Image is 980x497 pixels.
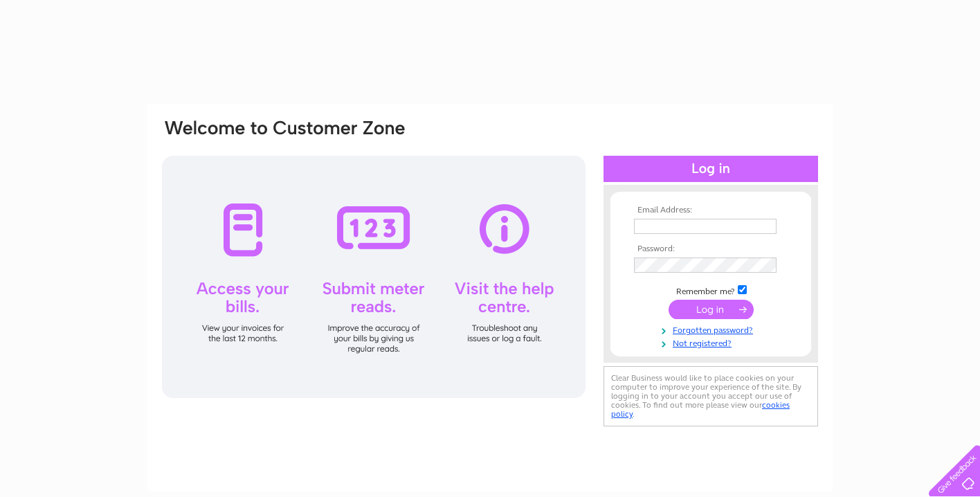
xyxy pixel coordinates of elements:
[611,400,790,419] a: cookies policy
[630,283,791,297] td: Remember me?
[630,244,791,254] th: Password:
[669,300,754,319] input: Submit
[634,323,791,336] a: Forgotten password?
[634,336,791,349] a: Not registered?
[630,206,791,215] th: Email Address:
[604,366,818,426] div: Clear Business would like to place cookies on your computer to improve your experience of the sit...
